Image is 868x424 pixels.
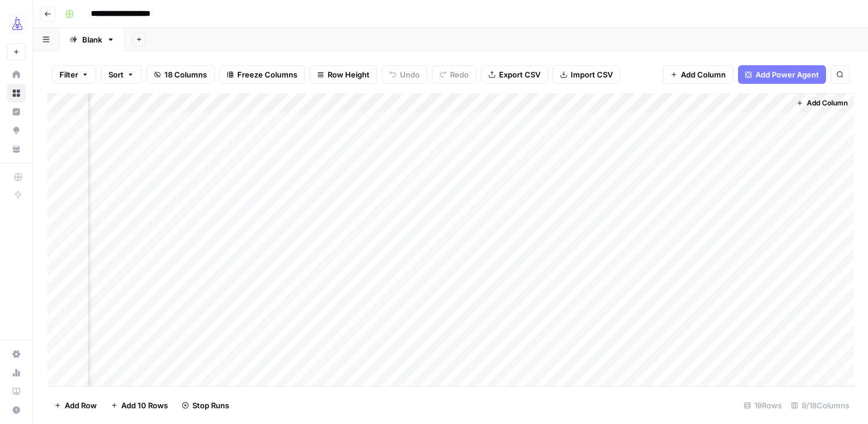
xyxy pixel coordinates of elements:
button: Add Power Agent [738,65,826,84]
a: Browse [7,84,26,103]
a: Insights [7,103,26,121]
button: Sort [101,65,142,84]
span: Add Column [807,98,848,108]
span: Export CSV [499,69,540,80]
span: Freeze Columns [237,69,297,80]
button: Add Column [792,96,852,111]
button: Workspace: AirOps Growth [7,9,26,38]
a: Settings [7,345,26,363]
span: Row Height [328,69,370,80]
span: Add Power Agent [755,69,819,80]
button: Stop Runs [175,396,236,415]
div: 9/18 Columns [786,396,854,415]
button: Freeze Columns [219,65,305,84]
a: Home [7,65,26,84]
a: Blank [59,28,125,51]
span: Import CSV [571,69,613,80]
span: Add Column [681,69,726,80]
a: Learning Hub [7,382,26,401]
a: Usage [7,363,26,382]
span: Add 10 Rows [121,400,168,411]
span: 18 Columns [164,69,207,80]
span: Redo [450,69,469,80]
button: Export CSV [481,65,548,84]
a: Opportunities [7,121,26,140]
span: Sort [108,69,124,80]
div: Blank [82,34,102,45]
button: Redo [432,65,476,84]
span: Add Row [65,400,97,411]
button: 18 Columns [146,65,215,84]
button: Filter [52,65,96,84]
button: Import CSV [553,65,620,84]
button: Add Column [663,65,733,84]
div: 19 Rows [739,396,786,415]
button: Add Row [47,396,104,415]
span: Stop Runs [192,400,229,411]
button: Undo [382,65,427,84]
img: AirOps Growth Logo [7,13,28,34]
button: Help + Support [7,401,26,419]
span: Filter [59,69,78,80]
button: Row Height [310,65,377,84]
button: Add 10 Rows [104,396,175,415]
span: Undo [400,69,420,80]
a: Your Data [7,140,26,158]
